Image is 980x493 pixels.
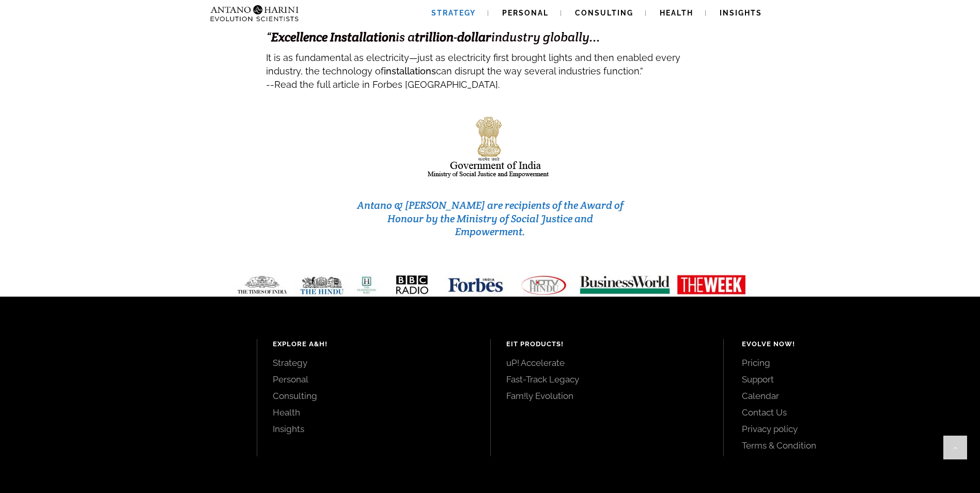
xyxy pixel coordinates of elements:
[384,66,436,76] strong: installations
[742,339,957,349] h4: Evolve Now!
[742,390,957,402] a: Calendar
[720,9,762,17] span: Insights
[273,357,475,368] a: Strategy
[506,390,708,402] a: Fam!ly Evolution
[273,390,475,402] a: Consulting
[742,357,957,368] a: Pricing
[742,374,957,385] a: Support
[742,407,957,418] a: Contact Us
[415,29,454,45] strong: trillion
[506,357,708,368] a: uP! Accelerate
[427,114,554,180] img: india-logo1
[266,29,600,45] span: “ is a - industry globally...
[354,199,627,239] h3: Antano & [PERSON_NAME] are recipients of the Award of Honour by the Ministry of Social Justice an...
[266,52,680,76] span: It is as fundamental as electricity—just as electricity first brought lights and then enabled eve...
[273,374,475,385] a: Personal
[457,29,491,45] strong: dollar
[502,9,549,17] span: Personal
[226,274,755,296] img: Media-Strip
[273,407,475,418] a: Health
[660,9,693,17] span: Health
[431,9,476,17] span: Strategy
[273,423,475,435] a: Insights
[742,440,957,451] a: Terms & Condition
[266,79,274,90] span: --
[271,29,396,45] strong: Excellence Installation
[506,374,708,385] a: Fast-Track Legacy
[742,423,957,435] a: Privacy policy
[274,79,500,90] span: Read the full article in Forbes [GEOGRAPHIC_DATA].
[506,339,708,349] h4: EIT Products!
[274,73,500,92] a: Read the full article in Forbes [GEOGRAPHIC_DATA].
[575,9,633,17] span: Consulting
[273,339,475,349] h4: Explore A&H!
